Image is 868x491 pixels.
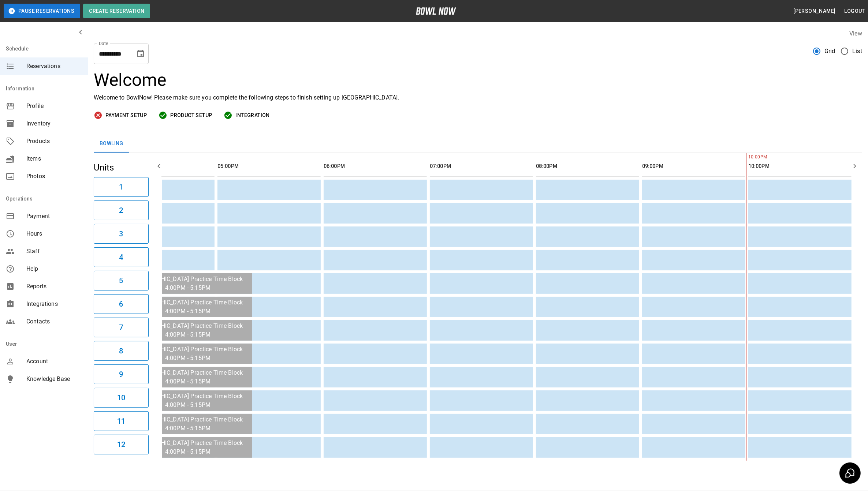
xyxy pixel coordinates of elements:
[119,368,123,380] h6: 9
[26,265,82,273] span: Help
[94,364,149,384] button: 9
[416,7,456,15] img: logo
[94,271,149,291] button: 5
[26,282,82,291] span: Reports
[94,224,149,244] button: 3
[119,322,123,333] h6: 7
[849,30,862,37] label: View
[119,205,123,216] h6: 2
[117,415,125,427] h6: 11
[119,251,123,263] h6: 4
[26,357,82,366] span: Account
[26,154,82,163] span: Items
[26,212,82,221] span: Payment
[94,162,149,173] h5: Units
[133,46,148,61] button: Choose date, selected date is Aug 28, 2025
[119,228,123,240] h6: 3
[94,70,862,90] h3: Welcome
[117,392,125,404] h6: 10
[119,275,123,286] h6: 5
[105,111,147,120] span: Payment Setup
[26,300,82,308] span: Integrations
[119,345,123,357] h6: 8
[119,298,123,310] h6: 6
[117,439,125,450] h6: 12
[842,4,868,18] button: Logout
[824,47,835,56] span: Grid
[26,102,82,110] span: Profile
[852,47,862,56] span: List
[790,4,838,18] button: [PERSON_NAME]
[94,93,862,102] p: Welcome to BowlNow! Please make sure you complete the following steps to finish setting up [GEOGR...
[235,111,269,120] span: Integration
[94,435,149,454] button: 12
[94,341,149,361] button: 8
[94,200,149,220] button: 2
[94,177,149,197] button: 1
[26,229,82,238] span: Hours
[94,411,149,431] button: 11
[26,62,82,71] span: Reservations
[4,4,80,18] button: Pause Reservations
[26,137,82,146] span: Products
[94,318,149,337] button: 7
[170,111,212,120] span: Product Setup
[83,4,150,18] button: Create Reservation
[94,135,129,153] button: Bowling
[746,154,748,161] span: 10:00PM
[94,294,149,314] button: 6
[94,247,149,267] button: 4
[119,181,123,193] h6: 1
[26,119,82,128] span: Inventory
[26,317,82,326] span: Contacts
[26,375,82,383] span: Knowledge Base
[94,388,149,408] button: 10
[94,135,862,153] div: inventory tabs
[26,172,82,181] span: Photos
[26,247,82,256] span: Staff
